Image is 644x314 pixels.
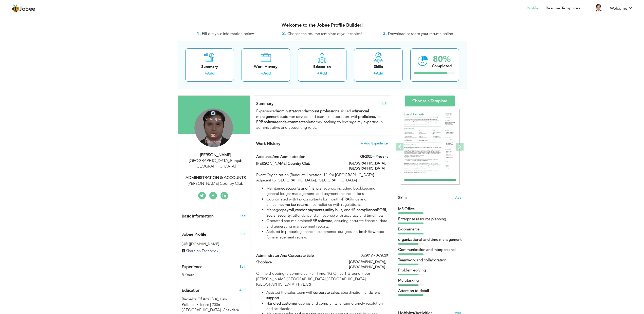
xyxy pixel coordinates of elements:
span: , [229,158,230,163]
strong: utility bills [325,207,342,212]
span: Choose the resume template of your choice! [287,31,362,36]
strong: ERP software [310,218,332,223]
a: Add [263,71,271,76]
strong: vendor payments [295,207,324,212]
strong: account professional [306,108,340,114]
li: Assisted the sales team with , coordination, and [266,290,388,301]
div: Teamwork and collaboration [398,257,462,263]
div: Completed [432,63,452,69]
div: Education [302,64,342,69]
label: Administrator And Corporate Sale [256,253,341,258]
strong: e-commerce [285,119,306,124]
li: r queries and complaints, ensuring timely resolution and satisfaction. [266,301,388,312]
h4: Remove [195,133,231,144]
div: 80% [432,55,452,63]
label: + [205,71,207,76]
a: Resume Templates [546,5,580,11]
div: Enterprise resource planning [398,216,462,222]
strong: EOBI, Social Security [266,207,387,218]
h5: [URL][DOMAIN_NAME] [182,242,246,246]
label: [PERSON_NAME] Country Club [256,161,341,166]
strong: corporate sales [313,290,339,295]
label: + [261,71,263,76]
div: MS Office [398,206,462,212]
li: Managed , , , and ( , attendance, staff records) with accuracy and timeliness. [266,207,388,218]
div: Multitasking [398,278,462,283]
h4: Change [195,109,231,121]
span: + Add Experience [361,142,388,145]
div: Problem-solving [398,268,462,273]
label: + [373,71,376,76]
a: Welcome [610,5,633,11]
label: Accounts and Administration [256,154,341,159]
label: [GEOGRAPHIC_DATA], [GEOGRAPHIC_DATA] [349,161,388,171]
div: [PERSON_NAME] [182,152,250,158]
div: Skills [358,64,399,69]
li: Assisted in preparing financial statements, budgets, and reports for management review. [266,229,388,240]
div: Communication and Interpersonal [398,247,462,252]
span: Work History [256,141,280,146]
p: Event Organization (Banquet) Location: 14 Km [GEOGRAPHIC_DATA] Adjacent to [GEOGRAPHIC_DATA], [GE... [256,172,388,183]
strong: 3. [383,30,387,37]
span: Bachelor Of Arts (B.A), University of Malakand, 2006 [182,297,227,307]
strong: proficiency in ERP software [256,114,380,124]
strong: payroll [282,207,294,212]
a: Edit [240,264,246,269]
strong: Handled custome [266,301,296,306]
strong: PRA [342,197,349,202]
h4: Adding a summary is a quick and easy way to highlight your experience and interests. [256,101,388,106]
a: Edit [240,214,246,218]
strong: income tax returns [278,202,308,207]
label: 08/2020 - Present [360,154,388,159]
strong: cash flow [360,229,375,234]
span: Skills [398,195,407,200]
div: Attention to detail [398,288,462,293]
span: Basic Information [182,214,214,219]
strong: administrator [277,108,300,114]
span: Download or share your resume online. [388,31,454,36]
label: + [317,71,320,76]
a: Choose a Template [405,96,455,106]
p: Online shopping (e-commerce) Full Time, 1G Office 1 Ground Floor [PERSON_NAME][GEOGRAPHIC_DATA] [... [256,271,388,287]
a: Add [376,71,383,76]
label: Shophive [256,260,341,265]
strong: 2. [282,30,286,37]
span: Education [182,288,200,293]
strong: customer service [280,114,307,119]
strong: accounts and financial [285,186,322,191]
div: 5 Years [182,272,234,278]
li: Operated and maintained , ensuring accurate financial data and generating management reports. [266,218,388,229]
span: Add [239,288,246,292]
h3: Welcome to the Jobee Profile Builder! [178,23,467,28]
a: Profile [527,5,539,11]
span: Share on Facebook [186,248,218,253]
img: jobee.io [11,4,20,12]
label: [GEOGRAPHIC_DATA], [GEOGRAPHIC_DATA] [349,260,388,270]
span: Edit [240,232,246,236]
h4: This helps to show the companies you have worked for. [256,141,388,146]
span: Jobee [20,6,35,12]
a: Add [320,71,327,76]
div: [GEOGRAPHIC_DATA] Punjab [GEOGRAPHIC_DATA] [182,158,250,170]
strong: HR compliance [351,207,376,212]
strong: client support. [266,290,380,300]
a: Add [207,71,214,76]
span: Edit [382,102,388,105]
span: Experience [182,265,203,269]
div: organizational and time management [398,237,462,242]
span: Summary [256,101,273,106]
div: Enhance your career by creating a custom URL for your Jobee public profile. [178,227,250,239]
div: Summary [189,64,230,69]
strong: financial management [256,108,369,119]
img: Profile Img [594,4,602,12]
strong: 1. [197,30,201,37]
li: Coordinated with tax consultants for monthly filings and annual in compliance with regulations. [266,197,388,208]
div: Experienced and skilled in , , and team collaboration, with and platforms, seeking to leverage my... [256,108,388,130]
div: Work History [246,64,286,69]
span: Jobee Profile [182,232,206,237]
label: 08/2019 - 07/2020 [361,253,388,258]
li: Maintained records, including bookkeeping, general ledger management, and payment reconciliations. [266,186,388,197]
div: ADMINISTRATION & ACCOUNTS [182,175,250,181]
div: [PERSON_NAME] Country Club [182,181,250,187]
a: Jobee [11,4,35,12]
